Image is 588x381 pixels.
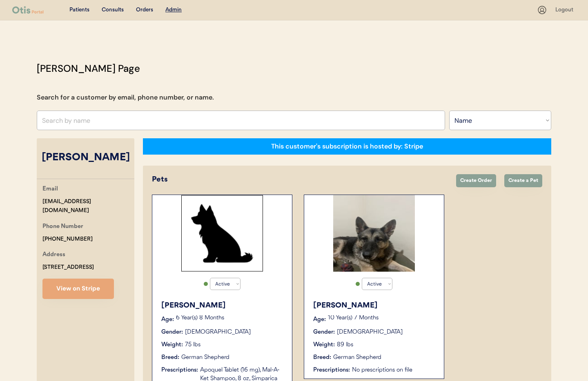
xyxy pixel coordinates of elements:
[352,366,436,374] div: No prescriptions on file
[337,328,403,337] div: [DEMOGRAPHIC_DATA]
[42,197,134,216] div: [EMAIL_ADDRESS][DOMAIN_NAME]
[161,353,179,362] div: Breed:
[42,222,83,232] div: Phone Number
[337,341,353,349] div: 89 lbs
[42,184,58,195] div: Email
[313,341,335,349] div: Weight:
[313,366,350,374] div: Prescriptions:
[313,328,335,337] div: Gender:
[161,341,183,349] div: Weight:
[37,93,214,102] div: Search for a customer by email, phone number, or name.
[37,61,140,76] div: [PERSON_NAME] Page
[37,150,134,166] div: [PERSON_NAME]
[555,6,576,14] div: Logout
[102,6,124,14] div: Consults
[313,315,326,324] div: Age:
[165,7,182,13] u: Admin
[333,195,415,272] img: 778729350.jpg
[313,353,331,362] div: Breed:
[152,174,448,185] div: Pets
[456,174,496,187] button: Create Order
[37,111,445,130] input: Search by name
[185,328,251,337] div: [DEMOGRAPHIC_DATA]
[42,250,65,260] div: Address
[161,328,183,337] div: Gender:
[328,315,436,321] p: 10 Year(s) 7 Months
[504,174,542,187] button: Create a Pet
[69,6,89,14] div: Patients
[185,341,200,349] div: 75 lbs
[136,6,153,14] div: Orders
[271,142,423,151] div: This customer's subscription is hosted by: Stripe
[42,263,94,272] div: [STREET_ADDRESS]
[42,279,114,299] button: View on Stripe
[181,353,229,362] div: German Shepherd
[313,300,436,311] div: [PERSON_NAME]
[333,353,381,362] div: German Shepherd
[42,235,93,244] div: [PHONE_NUMBER]
[161,315,174,324] div: Age:
[181,195,263,272] img: Rectangle%2029.svg
[161,300,284,311] div: [PERSON_NAME]
[176,315,284,321] p: 6 Year(s) 8 Months
[161,366,198,374] div: Prescriptions:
